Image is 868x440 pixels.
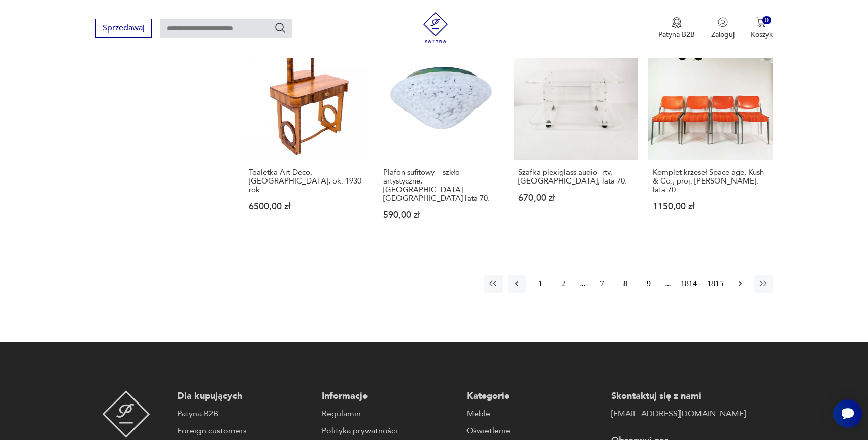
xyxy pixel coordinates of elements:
button: 1815 [705,275,726,293]
a: Toaletka Art Deco, Polska, ok. 1930 rok.Toaletka Art Deco, [GEOGRAPHIC_DATA], ok. 1930 rok.6500,0... [244,36,369,239]
button: 2 [554,275,573,293]
a: [EMAIL_ADDRESS][DOMAIN_NAME] [611,408,746,420]
p: Kategorie [466,390,601,402]
a: Oświetlenie [466,425,601,437]
p: 6500,00 zł [249,202,364,211]
p: Informacje [322,390,456,402]
button: 8 [616,275,635,293]
a: Szafka plexiglass audio- rtv, Włochy, lata 70.Szafka plexiglass audio- rtv, [GEOGRAPHIC_DATA], la... [514,36,638,239]
p: Skontaktuj się z nami [611,390,746,402]
iframe: Smartsupp widget button [833,399,862,428]
p: Zaloguj [711,30,735,40]
h3: Plafon sufitowy – szkło artystyczne, [GEOGRAPHIC_DATA] [GEOGRAPHIC_DATA] lata 70. [383,168,498,203]
button: Sprzedawaj [95,19,152,38]
p: 590,00 zł [383,211,498,219]
img: Ikona koszyka [756,17,766,27]
a: Plafon sufitowy – szkło artystyczne, Limburg Niemcy lata 70.Plafon sufitowy – szkło artystyczne, ... [379,36,503,239]
p: Patyna B2B [658,30,695,40]
button: 7 [593,275,611,293]
a: Regulamin [322,408,456,420]
a: Ikona medaluPatyna B2B [658,17,695,40]
button: Zaloguj [711,17,735,40]
button: 1 [531,275,549,293]
img: Ikonka użytkownika [718,17,728,27]
p: Dla kupujących [177,390,312,402]
h3: Toaletka Art Deco, [GEOGRAPHIC_DATA], ok. 1930 rok. [249,168,364,194]
a: Komplet krzeseł Space age, Kush & Co., proj. Prof. Hans Ell. lata 70.Komplet krzeseł Space age, K... [648,36,773,239]
button: 0Koszyk [751,17,773,40]
h3: Szafka plexiglass audio- rtv, [GEOGRAPHIC_DATA], lata 70. [518,168,633,186]
a: Meble [466,408,601,420]
a: Patyna B2B [177,408,312,420]
p: Koszyk [751,30,773,40]
button: 9 [640,275,658,293]
p: 670,00 zł [518,194,633,202]
p: 1150,00 zł [653,202,768,211]
img: Ikona medalu [672,17,682,28]
img: Patyna - sklep z meblami i dekoracjami vintage [420,12,451,43]
a: Sprzedawaj [95,25,152,32]
div: 0 [762,16,771,25]
button: Patyna B2B [658,17,695,40]
h3: Komplet krzeseł Space age, Kush & Co., proj. [PERSON_NAME]. lata 70. [653,168,768,194]
a: Polityka prywatności [322,425,456,437]
img: Patyna - sklep z meblami i dekoracjami vintage [102,390,150,438]
a: Foreign customers [177,425,312,437]
button: 1814 [678,275,699,293]
button: Szukaj [274,22,286,34]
